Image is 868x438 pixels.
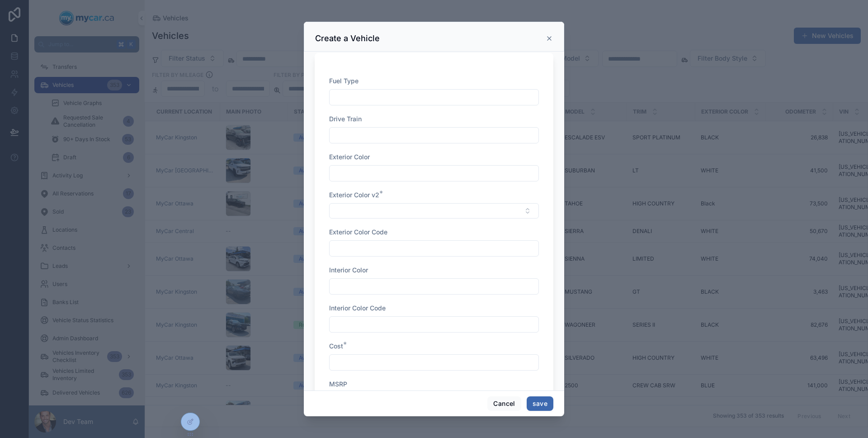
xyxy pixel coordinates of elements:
span: Interior Color [329,266,368,274]
span: Exterior Color [329,153,370,161]
span: Exterior Color v2 [329,191,379,199]
span: Fuel Type [329,77,359,85]
button: Select Button [329,203,539,219]
span: Interior Color Code [329,304,386,312]
button: save [527,396,553,411]
h3: Create a Vehicle [315,33,380,44]
span: Exterior Color Code [329,228,387,236]
span: Cost [329,342,343,350]
span: MSRP [329,380,347,388]
button: Cancel [487,396,521,411]
span: Drive Train [329,115,362,123]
